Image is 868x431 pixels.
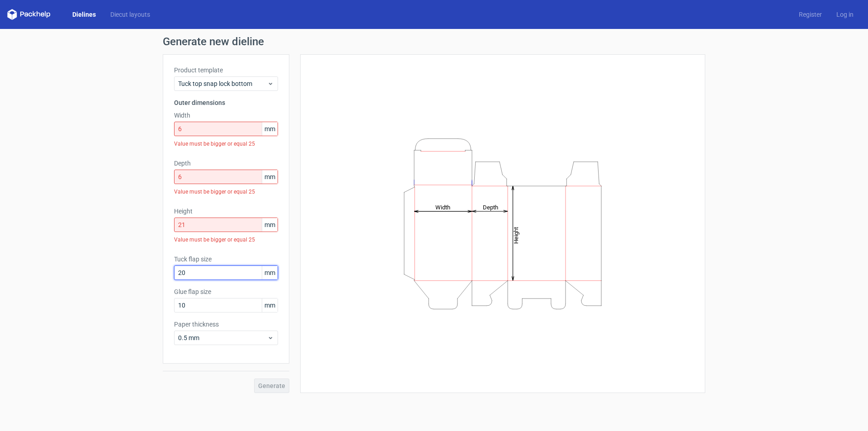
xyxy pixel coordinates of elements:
[174,287,278,296] label: Glue flap size
[435,204,450,210] tspan: Width
[262,170,278,184] span: mm
[174,255,278,264] label: Tuck flap size
[178,79,267,88] span: Tuck top snap lock bottom
[792,10,829,19] a: Register
[483,204,498,210] tspan: Depth
[174,184,278,199] div: Value must be bigger or equal 25
[163,36,705,47] h1: Generate new dieline
[513,227,519,243] tspan: Height
[174,320,278,329] label: Paper thickness
[65,10,103,19] a: Dielines
[174,136,278,152] div: Value must be bigger or equal 25
[174,207,278,216] label: Height
[262,122,278,136] span: mm
[174,66,278,75] label: Product template
[262,266,278,279] span: mm
[829,10,861,19] a: Log in
[174,98,278,107] h3: Outer dimensions
[178,333,267,342] span: 0.5 mm
[103,10,157,19] a: Diecut layouts
[174,159,278,168] label: Depth
[262,218,278,232] span: mm
[262,298,278,312] span: mm
[174,232,278,247] div: Value must be bigger or equal 25
[174,111,278,120] label: Width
